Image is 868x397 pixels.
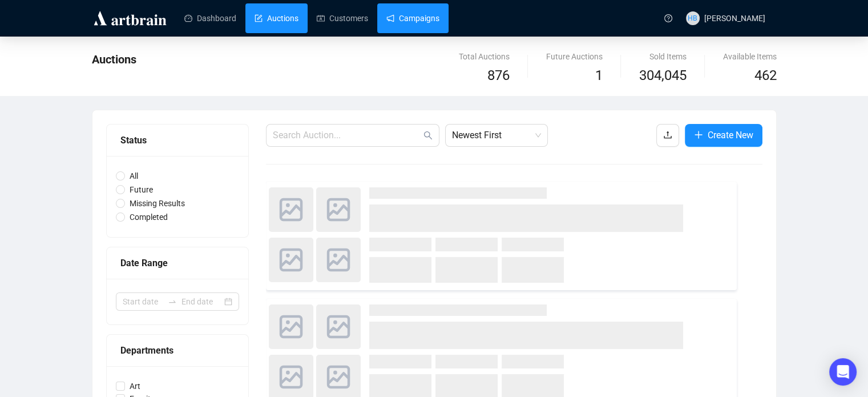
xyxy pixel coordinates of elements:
[184,3,236,33] a: Dashboard
[273,129,421,142] input: Search Auction...
[125,183,158,196] span: Future
[459,50,510,63] div: Total Auctions
[829,358,857,386] div: Open Intercom Messenger
[688,13,697,24] span: HB
[255,3,298,33] a: Auctions
[269,187,313,232] img: photo.svg
[663,130,672,139] span: upload
[317,3,368,33] a: Customers
[664,14,672,22] span: question-circle
[316,238,361,282] img: photo.svg
[269,238,313,282] img: photo.svg
[639,50,687,63] div: Sold Items
[316,187,361,232] img: photo.svg
[723,50,777,63] div: Available Items
[754,67,777,83] span: 462
[120,343,235,358] div: Departments
[125,211,172,223] span: Completed
[92,53,136,66] span: Auctions
[639,65,687,87] span: 304,045
[181,295,222,308] input: End date
[694,130,703,139] span: plus
[708,128,753,142] span: Create New
[704,14,765,23] span: [PERSON_NAME]
[120,133,235,147] div: Status
[125,197,189,210] span: Missing Results
[386,3,439,33] a: Campaigns
[120,256,235,270] div: Date Range
[123,295,163,308] input: Start date
[685,124,762,147] button: Create New
[546,50,603,63] div: Future Auctions
[595,67,603,83] span: 1
[125,170,143,182] span: All
[92,9,168,27] img: logo
[125,380,145,392] span: Art
[452,125,541,146] span: Newest First
[423,131,433,140] span: search
[487,67,510,83] span: 876
[269,304,313,349] img: photo.svg
[316,304,361,349] img: photo.svg
[168,297,177,306] span: swap-right
[168,297,177,306] span: to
